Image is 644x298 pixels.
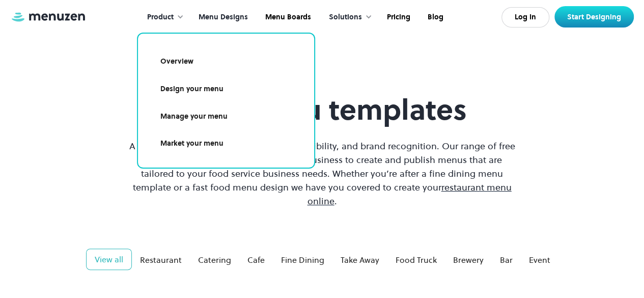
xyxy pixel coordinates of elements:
div: Bar [500,254,513,266]
div: Solutions [329,12,362,23]
div: Product [137,2,189,33]
div: Catering [198,254,231,266]
p: A great menu requires easy navigation, flexibility, and brand recognition. Our range of free menu... [127,139,518,208]
a: Design your menu [150,77,302,101]
h1: Free menu templates [127,93,518,127]
div: Take Away [341,254,379,266]
div: Restaurant [140,254,182,266]
a: Market your menu [150,132,302,155]
a: Start Designing [554,6,634,28]
div: Cafe [247,254,265,266]
div: Fine Dining [281,254,324,266]
a: Menu Boards [256,2,319,33]
div: View all [95,253,123,265]
a: Menu Designs [189,2,256,33]
div: Event [529,254,550,266]
a: Pricing [377,2,418,33]
nav: Product [137,33,315,169]
div: Brewery [453,254,484,266]
a: Manage your menu [150,105,302,128]
a: Blog [418,2,451,33]
div: Food Truck [396,254,437,266]
div: Solutions [319,2,377,33]
a: Log In [501,7,549,28]
a: Overview [150,50,302,73]
div: Product [147,12,174,23]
